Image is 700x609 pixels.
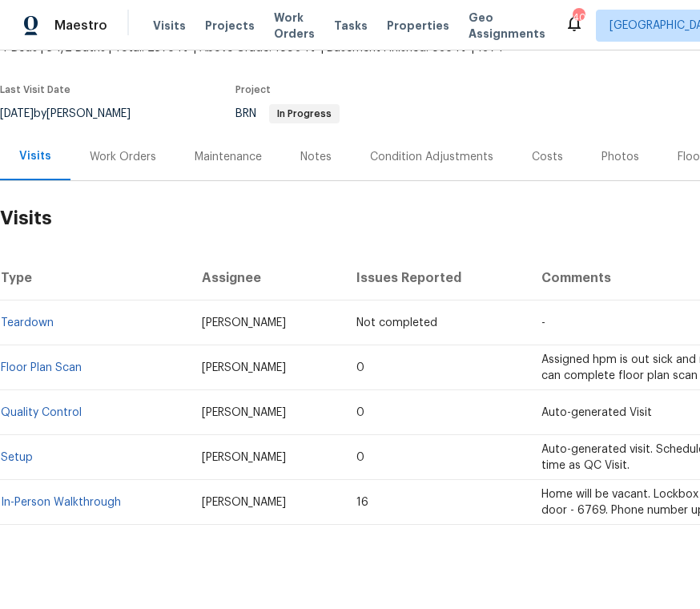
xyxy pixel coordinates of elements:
[541,317,545,329] span: -
[205,18,255,34] span: Projects
[601,149,639,165] div: Photos
[202,407,286,418] span: [PERSON_NAME]
[195,149,262,165] div: Maintenance
[370,149,493,165] div: Condition Adjustments
[202,362,286,373] span: [PERSON_NAME]
[300,149,332,165] div: Notes
[356,407,364,418] span: 0
[274,10,315,42] span: Work Orders
[54,18,107,34] span: Maestro
[573,10,584,26] div: 40
[344,256,528,300] th: Issues Reported
[235,108,340,119] span: BRN
[19,148,51,164] div: Visits
[189,256,344,300] th: Assignee
[334,20,368,31] span: Tasks
[235,85,271,95] span: Project
[532,149,563,165] div: Costs
[541,407,652,418] span: Auto-generated Visit
[202,317,286,329] span: [PERSON_NAME]
[90,149,156,165] div: Work Orders
[153,18,186,34] span: Visits
[202,497,286,508] span: [PERSON_NAME]
[271,109,338,119] span: In Progress
[469,10,545,42] span: Geo Assignments
[1,497,121,508] a: In-Person Walkthrough
[1,407,82,418] a: Quality Control
[1,452,33,463] a: Setup
[356,317,437,329] span: Not completed
[202,452,286,463] span: [PERSON_NAME]
[356,452,364,463] span: 0
[387,18,449,34] span: Properties
[1,362,82,373] a: Floor Plan Scan
[356,497,368,508] span: 16
[356,362,364,373] span: 0
[1,317,54,329] a: Teardown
